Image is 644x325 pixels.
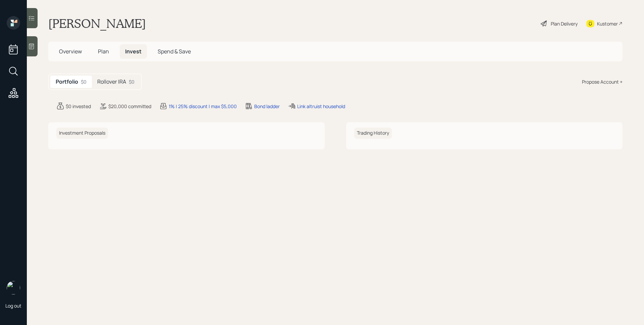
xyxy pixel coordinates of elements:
h6: Investment Proposals [56,128,108,139]
div: Propose Account + [582,78,623,85]
div: Link altruist household [297,103,345,110]
div: Log out [5,303,21,309]
span: Plan [98,48,109,55]
div: Plan Delivery [551,20,578,27]
div: $0 [81,78,87,85]
div: $0 [129,78,135,85]
div: 1% | 25% discount | max $5,000 [169,103,237,110]
div: $20,000 committed [108,103,151,110]
span: Invest [125,48,142,55]
span: Overview [59,48,82,55]
h6: Trading History [354,128,392,139]
div: Kustomer [597,20,618,27]
div: Bond ladder [254,103,280,110]
h5: Portfolio [56,79,78,85]
h5: Rollover IRA [97,79,126,85]
h1: [PERSON_NAME] [48,16,146,31]
img: james-distasi-headshot.png [7,281,20,294]
div: $0 invested [66,103,91,110]
span: Spend & Save [158,48,191,55]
